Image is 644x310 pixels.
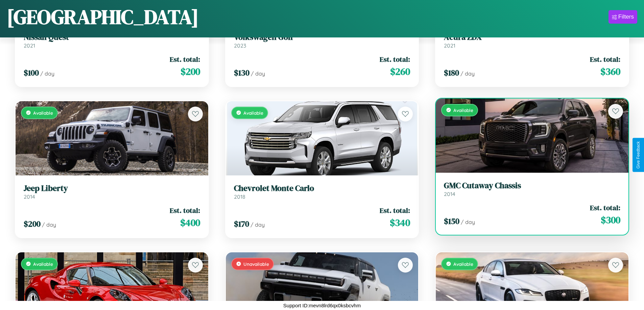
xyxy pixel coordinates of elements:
span: $ 200 [181,65,200,78]
span: $ 170 [234,218,249,229]
span: Available [243,110,263,116]
span: / day [251,70,265,77]
h1: [GEOGRAPHIC_DATA] [7,3,199,31]
span: / day [461,219,475,225]
span: Available [33,261,53,267]
a: Acura ZDX2021 [444,32,620,49]
span: 2023 [234,42,246,49]
a: Chevrolet Monte Carlo2018 [234,184,410,200]
span: 2014 [24,193,35,200]
span: Est. total: [380,205,410,215]
span: Est. total: [590,203,620,213]
span: Available [453,261,473,267]
span: / day [251,221,265,228]
span: $ 300 [601,213,620,227]
span: Unavailable [243,261,269,267]
span: / day [460,70,475,77]
span: $ 400 [180,216,200,229]
span: Available [33,110,53,116]
a: Nissan Quest2021 [24,32,200,49]
span: $ 130 [234,67,249,78]
span: 2014 [444,191,455,197]
p: Support ID: mevn8lrd6qx0ksbcvhm [283,301,361,310]
h3: Chevrolet Monte Carlo [234,184,410,193]
span: $ 180 [444,67,459,78]
span: $ 260 [390,65,410,78]
div: Filters [618,13,634,20]
a: GMC Cutaway Chassis2014 [444,181,620,197]
h3: Acura ZDX [444,32,620,42]
span: Est. total: [170,205,200,215]
div: Give Feedback [636,141,641,169]
h3: Nissan Quest [24,32,200,42]
span: Est. total: [380,54,410,64]
a: Jeep Liberty2014 [24,184,200,200]
span: Est. total: [590,54,620,64]
span: 2021 [24,42,35,49]
a: Volkswagen Golf2023 [234,32,410,49]
span: 2021 [444,42,455,49]
span: $ 200 [24,218,41,229]
h3: GMC Cutaway Chassis [444,181,620,191]
span: $ 360 [600,65,620,78]
span: Est. total: [170,54,200,64]
span: $ 150 [444,216,459,227]
h3: Volkswagen Golf [234,32,410,42]
span: 2018 [234,193,245,200]
span: Available [453,107,473,113]
span: $ 100 [24,67,39,78]
span: $ 340 [390,216,410,229]
h3: Jeep Liberty [24,184,200,193]
button: Filters [609,10,637,24]
span: / day [40,70,54,77]
span: / day [42,221,56,228]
